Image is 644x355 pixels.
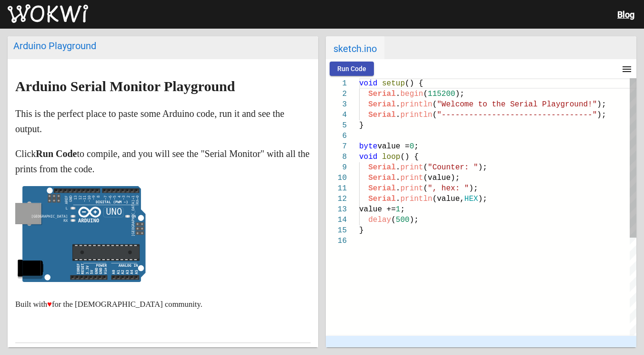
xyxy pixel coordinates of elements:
[326,36,384,59] span: sketch.ino
[326,204,347,215] div: 13
[326,162,347,173] div: 9
[396,184,401,193] span: .
[437,111,597,119] span: "---------------------------------"
[36,148,77,159] strong: Run Code
[326,141,347,152] div: 7
[368,90,396,98] span: Serial
[400,90,423,98] span: begin
[326,236,347,246] div: 16
[326,225,347,236] div: 15
[382,153,400,161] span: loop
[428,184,469,193] span: ", hex: "
[359,153,377,161] span: void
[326,183,347,194] div: 11
[368,184,396,193] span: Serial
[400,100,432,109] span: println
[400,205,405,214] span: ;
[396,174,401,182] span: .
[396,205,401,214] span: 1
[377,142,409,151] span: value =
[47,300,52,309] span: ♥
[368,174,396,182] span: Serial
[337,65,366,73] span: Run Code
[326,120,347,131] div: 5
[396,163,401,172] span: .
[326,110,347,120] div: 4
[464,195,478,203] span: HEX
[368,163,396,172] span: Serial
[400,184,423,193] span: print
[423,163,428,172] span: (
[597,111,606,119] span: );
[400,111,432,119] span: println
[330,62,374,76] button: Run Code
[15,146,311,177] p: Click to compile, and you will see the "Serial Monitor" with all the prints from the code.
[428,90,455,98] span: 115200
[15,300,202,309] small: Built with for the [DEMOGRAPHIC_DATA] community.
[326,78,347,89] div: 1
[428,163,478,172] span: "Counter: "
[359,226,364,235] span: }
[414,142,419,151] span: ;
[368,100,396,109] span: Serial
[359,142,377,151] span: byte
[15,79,311,94] h2: Arduino Serial Monitor Playground
[13,40,312,52] div: Arduino Playground
[469,184,478,193] span: );
[359,205,396,214] span: value +=
[396,216,410,224] span: 500
[478,195,487,203] span: );
[433,195,464,203] span: (value,
[410,142,414,151] span: 0
[621,63,633,75] mat-icon: menu
[326,215,347,225] div: 14
[326,194,347,204] div: 12
[396,90,401,98] span: .
[617,10,634,20] a: Blog
[326,99,347,110] div: 3
[326,173,347,183] div: 10
[405,79,423,88] span: () {
[400,174,423,182] span: print
[423,184,428,193] span: (
[368,111,396,119] span: Serial
[368,195,396,203] span: Serial
[400,195,432,203] span: println
[368,216,391,224] span: delay
[359,78,360,79] textarea: Editor content;Press Alt+F1 for Accessibility Options.
[396,195,401,203] span: .
[400,153,418,161] span: () {
[326,89,347,99] div: 2
[597,100,606,109] span: );
[15,106,311,136] p: This is the perfect place to paste some Arduino code, run it and see the output.
[391,216,396,224] span: (
[410,216,419,224] span: );
[433,111,437,119] span: (
[455,90,464,98] span: );
[8,4,88,23] img: Wokwi
[326,152,347,162] div: 8
[359,79,377,88] span: void
[396,100,401,109] span: .
[400,163,423,172] span: print
[433,100,437,109] span: (
[423,90,428,98] span: (
[382,79,405,88] span: setup
[437,100,597,109] span: "Welcome to the Serial Playground!"
[423,174,460,182] span: (value);
[359,121,364,130] span: }
[478,163,487,172] span: );
[396,111,401,119] span: .
[326,131,347,141] div: 6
